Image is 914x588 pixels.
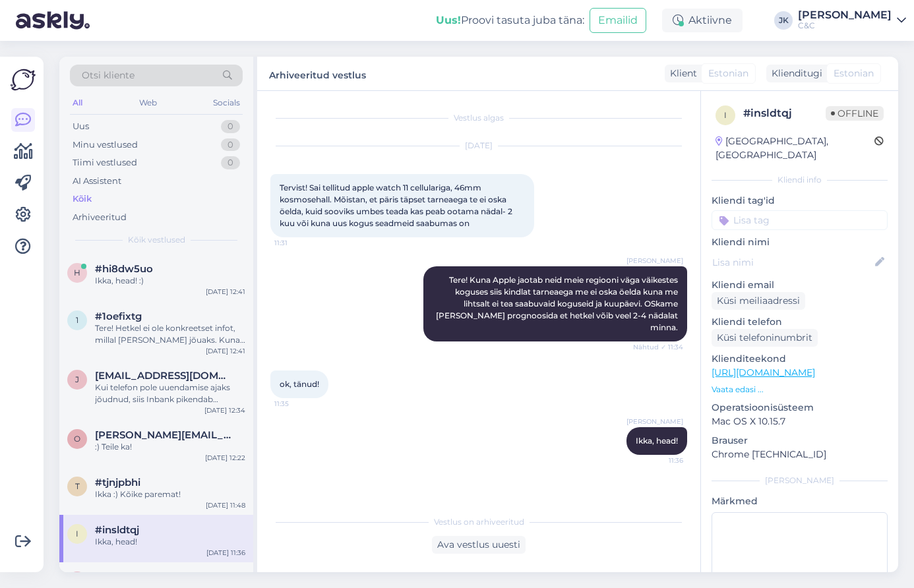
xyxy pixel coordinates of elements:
[712,434,888,448] p: Brauser
[280,379,319,389] span: ok, tänud!
[724,110,727,120] span: i
[205,453,245,463] div: [DATE] 12:22
[82,69,135,82] span: Otsi kliente
[74,434,80,444] span: o
[708,67,748,80] span: Estonian
[712,352,888,366] p: Klienditeekond
[221,120,240,133] div: 0
[274,399,324,409] span: 11:35
[774,11,793,30] div: JK
[95,572,148,583] span: #9nnxwisr
[75,481,80,491] span: t
[95,310,142,322] span: #1oefixtg
[633,342,683,352] span: Nähtud ✓ 11:34
[712,278,888,292] p: Kliendi email
[274,238,324,248] span: 11:31
[634,456,683,465] span: 11:36
[269,65,366,82] label: Arhiveeritud vestlus
[712,367,815,378] a: [URL][DOMAIN_NAME]
[434,516,524,528] span: Vestlus on arhiveeritud
[743,105,826,121] div: # insldtqj
[73,211,127,224] div: Arhiveeritud
[712,315,888,329] p: Kliendi telefon
[95,536,245,548] div: Ikka, head!
[221,138,240,152] div: 0
[95,275,245,287] div: Ikka, head! :)
[95,370,232,382] span: jannenukke1@gmail.com
[221,156,240,169] div: 0
[712,494,888,508] p: Märkmed
[270,112,687,124] div: Vestlus algas
[73,192,92,206] div: Kõik
[11,67,36,92] img: Askly Logo
[716,134,874,162] div: [GEOGRAPHIC_DATA], [GEOGRAPHIC_DATA]
[95,488,245,500] div: Ikka :) Kõike paremat!
[75,374,79,384] span: j
[76,529,78,539] span: i
[626,256,683,266] span: [PERSON_NAME]
[95,524,139,536] span: #insldtqj
[712,174,888,186] div: Kliendi info
[206,287,245,297] div: [DATE] 12:41
[73,175,121,188] div: AI Assistent
[137,94,160,111] div: Web
[798,10,892,20] div: [PERSON_NAME]
[70,94,85,111] div: All
[95,382,245,405] div: Kui telefon pole uuendamise ajaks jõudnud, siis Inbank pikendab automaatselt vana seadme lepingut...
[436,275,680,332] span: Tere! Kuna Apple jaotab neid meie regiooni väga väikestes koguses siis kindlat tarneaega me ei os...
[712,235,888,249] p: Kliendi nimi
[73,138,138,152] div: Minu vestlused
[766,67,822,80] div: Klienditugi
[798,10,906,31] a: [PERSON_NAME]C&C
[74,268,80,278] span: h
[210,94,243,111] div: Socials
[712,448,888,461] p: Chrome [TECHNICAL_ID]
[712,329,818,347] div: Küsi telefoninumbrit
[95,322,245,346] div: Tere! Hetkel ei ole konkreetset infot, millal [PERSON_NAME] jõuaks. Kuna eeltellimusi on palju ja...
[128,234,185,246] span: Kõik vestlused
[95,429,232,441] span: o.korzh@hotmail.com
[206,548,245,558] div: [DATE] 11:36
[712,194,888,208] p: Kliendi tag'id
[204,405,245,415] div: [DATE] 12:34
[95,477,140,488] span: #tjnjpbhi
[270,140,687,152] div: [DATE]
[95,263,153,275] span: #hi8dw5uo
[798,20,892,31] div: C&C
[76,315,78,325] span: 1
[712,384,888,396] p: Vaata edasi ...
[712,415,888,428] p: Mac OS X 10.15.7
[665,67,697,80] div: Klient
[432,536,526,554] div: Ava vestlus uuesti
[712,255,872,270] input: Lisa nimi
[280,183,514,228] span: Tervist! Sai tellitud apple watch 11 cellulariga, 46mm kosmosehall. Mõistan, et päris täpset tarn...
[636,436,678,446] span: Ikka, head!
[73,156,137,169] div: Tiimi vestlused
[206,500,245,510] div: [DATE] 11:48
[590,8,646,33] button: Emailid
[712,401,888,415] p: Operatsioonisüsteem
[436,14,461,26] b: Uus!
[73,120,89,133] div: Uus
[436,13,584,28] div: Proovi tasuta juba täna:
[834,67,874,80] span: Estonian
[826,106,884,121] span: Offline
[712,475,888,486] div: [PERSON_NAME]
[626,417,683,426] span: [PERSON_NAME]
[712,292,805,310] div: Küsi meiliaadressi
[712,210,888,230] input: Lisa tag
[95,441,245,453] div: :) Teile ka!
[662,9,743,32] div: Aktiivne
[206,346,245,356] div: [DATE] 12:41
